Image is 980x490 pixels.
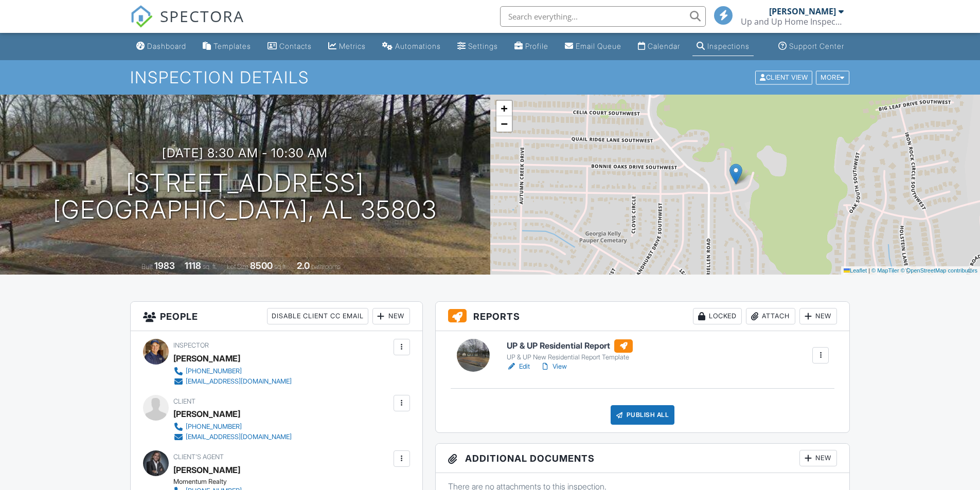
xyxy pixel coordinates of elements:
div: Client View [755,70,812,84]
span: Inspector [173,341,209,349]
a: [EMAIL_ADDRESS][DOMAIN_NAME] [173,432,292,442]
span: sq. ft. [203,263,217,270]
a: View [540,361,567,372]
div: [PERSON_NAME] [173,351,240,366]
h3: Additional Documents [436,444,850,473]
a: © MapTiler [871,267,899,274]
div: New [372,308,410,324]
div: Templates [213,42,251,50]
div: Calendar [648,42,680,50]
a: Automations (Basic) [378,37,445,56]
div: [PERSON_NAME] [173,406,240,422]
div: Email Queue [576,42,621,50]
img: The Best Home Inspection Software - Spectora [130,5,153,28]
h3: Reports [436,302,850,331]
div: Locked [693,308,742,324]
span: SPECTORA [160,5,244,27]
span: bathrooms [311,263,341,270]
div: New [799,308,837,324]
div: 1118 [185,260,201,271]
div: Inspections [707,42,750,50]
a: Settings [453,37,502,56]
div: [PHONE_NUMBER] [186,367,242,375]
h6: UP & UP Residential Report [507,339,633,353]
a: Templates [199,37,255,56]
div: Automations [395,42,441,50]
a: Inspections [692,37,754,56]
div: [PHONE_NUMBER] [186,423,242,431]
img: Marker [729,164,742,185]
h1: Inspection Details [130,68,850,86]
span: − [501,117,507,130]
div: UP & UP New Residential Report Template [507,353,633,361]
input: Search everything... [500,6,706,27]
a: Leaflet [844,267,867,274]
h1: [STREET_ADDRESS] [GEOGRAPHIC_DATA], AL 35803 [53,170,437,224]
div: New [799,450,837,466]
div: Publish All [611,405,675,425]
div: Momentum Realty [173,478,300,486]
div: Attach [746,308,795,324]
a: Company Profile [510,37,553,56]
a: Dashboard [132,37,190,56]
div: Dashboard [147,42,186,50]
span: Built [141,263,153,270]
a: Edit [507,361,530,372]
a: [PHONE_NUMBER] [173,366,292,376]
a: Calendar [634,37,684,56]
div: 8500 [250,260,273,271]
div: 2.0 [297,260,310,271]
a: Support Center [774,37,848,56]
h3: People [131,302,422,331]
div: [EMAIL_ADDRESS][DOMAIN_NAME] [186,433,292,441]
div: Settings [468,42,498,50]
a: [PHONE_NUMBER] [173,422,292,432]
a: © OpenStreetMap contributors [901,267,977,274]
div: More [816,70,849,84]
div: 1983 [154,260,175,271]
a: Zoom in [496,101,512,116]
a: Client View [754,73,815,81]
a: [EMAIL_ADDRESS][DOMAIN_NAME] [173,376,292,387]
span: sq.ft. [274,263,287,270]
a: Metrics [324,37,370,56]
div: [EMAIL_ADDRESS][DOMAIN_NAME] [186,377,292,386]
a: SPECTORA [130,14,244,35]
span: Client's Agent [173,453,224,461]
div: Support Center [789,42,844,50]
div: Up and Up Home Inspections [741,16,844,27]
span: Client [173,397,195,405]
span: Lot Size [227,263,248,270]
div: Profile [525,42,548,50]
a: Zoom out [496,116,512,132]
div: Metrics [339,42,366,50]
h3: [DATE] 8:30 am - 10:30 am [162,146,328,160]
div: [PERSON_NAME] [769,6,836,16]
a: Contacts [263,37,316,56]
div: Disable Client CC Email [267,308,368,324]
a: Email Queue [561,37,626,56]
a: [PERSON_NAME] [173,462,240,478]
span: | [868,267,870,274]
div: Contacts [279,42,312,50]
a: UP & UP Residential Report UP & UP New Residential Report Template [507,339,633,362]
span: + [501,102,507,115]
